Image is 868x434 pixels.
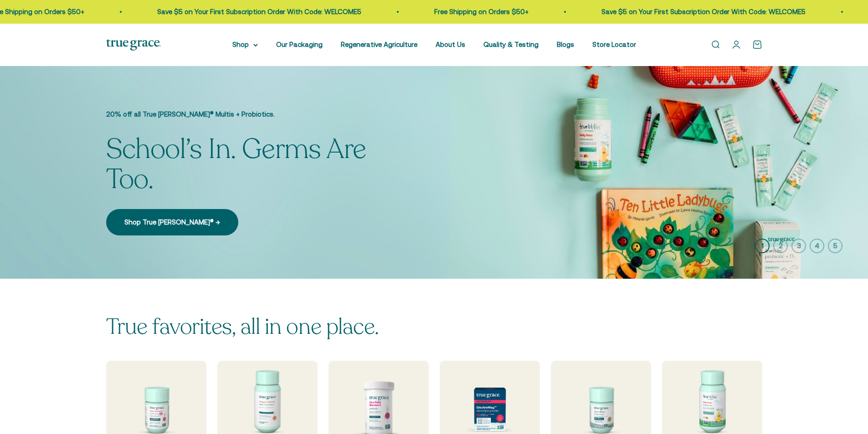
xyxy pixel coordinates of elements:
button: 2 [773,239,788,253]
a: Blogs [557,41,574,48]
summary: Shop [232,39,258,50]
a: Quality & Testing [483,41,539,48]
p: Save $5 on Your First Subscription Order With Code: WELCOME5 [599,6,803,17]
button: 4 [810,239,824,253]
p: Save $5 on Your First Subscription Order With Code: WELCOME5 [155,6,359,17]
p: 20% off all True [PERSON_NAME]® Multis + Probiotics. [106,109,407,120]
a: About Us [436,41,465,48]
button: 1 [755,239,770,253]
a: Regenerative Agriculture [341,41,417,48]
button: 5 [828,239,842,253]
split-lines: School’s In. Germs Are Too. [106,131,366,198]
a: Our Packaging [276,41,323,48]
button: 3 [791,239,806,253]
a: Store Locator [592,41,636,48]
a: Free Shipping on Orders $50+ [432,8,526,15]
a: Shop True [PERSON_NAME]® → [106,209,238,235]
split-lines: True favorites, all in one place. [106,312,379,342]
